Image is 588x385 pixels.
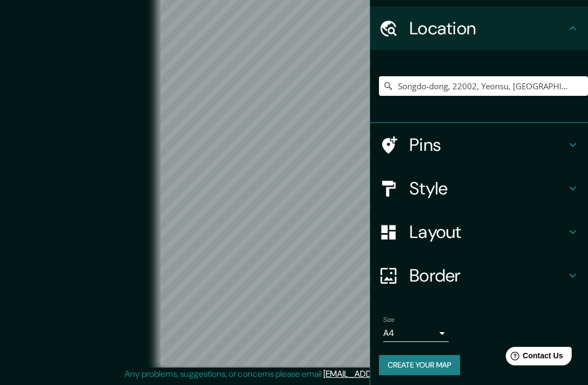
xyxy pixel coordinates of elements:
[379,76,588,96] input: Pick your city or area
[409,221,566,243] h4: Layout
[409,134,566,156] h4: Pins
[323,368,458,380] a: [EMAIL_ADDRESS][DOMAIN_NAME]
[370,210,588,254] div: Layout
[409,265,566,286] h4: Border
[409,17,566,39] h4: Location
[409,178,566,199] h4: Style
[370,254,588,297] div: Border
[383,315,395,325] label: Size
[125,368,460,381] p: Any problems, suggestions, or concerns please email .
[379,355,460,375] button: Create your map
[370,7,588,50] div: Location
[370,123,588,167] div: Pins
[370,167,588,210] div: Style
[491,343,576,373] iframe: Help widget launcher
[383,325,449,342] div: A4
